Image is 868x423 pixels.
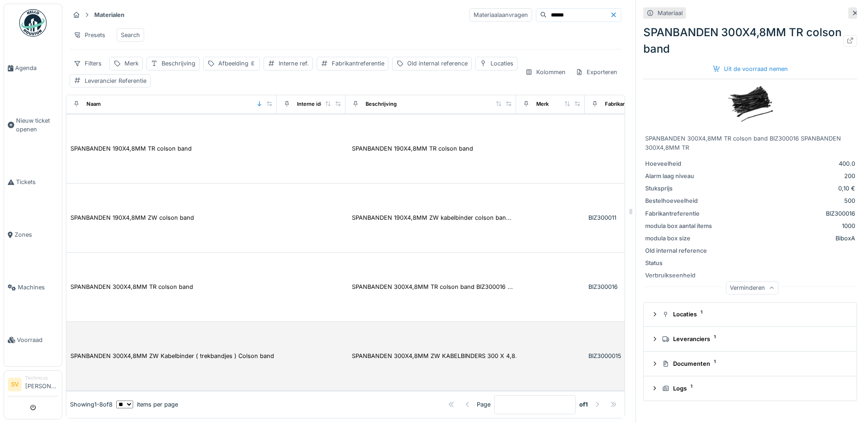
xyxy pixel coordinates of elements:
div: SPANBANDEN 300X4,8MM ZW KABELBINDERS 300 X 4,8... [352,352,521,360]
div: Fabrikantreferentie [605,100,652,108]
div: modula box aantal items [645,222,714,230]
a: SV Technicus[PERSON_NAME] [8,374,58,396]
div: Locaties [491,59,513,68]
div: Interne identificator [297,100,346,108]
div: Afbeelding [218,59,256,68]
span: Machines [18,283,58,292]
div: Leverancier Referentie [85,76,146,85]
div: 500 [717,196,855,205]
div: Verminderen [726,282,778,295]
div: Merk [536,100,549,108]
div: BiboxA [836,234,855,243]
span: Agenda [15,64,58,72]
a: Nieuw ticket openen [4,94,62,156]
div: Fabrikantreferentie [332,59,384,68]
a: Zones [4,208,62,261]
span: Tickets [16,178,58,186]
strong: of 1 [579,400,588,409]
div: SPANBANDEN 190X4,8MM TR colson band [352,144,473,153]
div: modula box size [645,234,714,243]
img: Badge_color-CXgf-gQk.svg [19,9,47,37]
summary: Logs1 [647,380,853,397]
summary: Leveranciers1 [647,331,853,347]
li: SV [8,378,22,391]
summary: Locaties1 [647,306,853,323]
div: Documenten [662,359,846,368]
div: Alarm laag niveau [645,172,714,180]
summary: Documenten1 [647,355,853,372]
div: 1000 [842,222,855,230]
a: Agenda [4,42,62,94]
div: Materiaalaanvragen [469,8,532,22]
div: Bestelhoeveelheid [645,196,714,205]
div: Logs [662,384,846,393]
div: Leveranciers [662,335,846,343]
a: Tickets [4,156,62,208]
div: Exporteren [571,65,621,79]
div: Verbruikseenheid [645,271,714,280]
div: Merk [124,59,139,68]
div: Page [477,400,491,409]
div: Old internal reference [407,59,468,68]
div: SPANBANDEN 300X4,8MM TR colson band [70,282,193,291]
li: [PERSON_NAME] [25,374,58,394]
div: Interne ref. [279,59,309,68]
div: Showing 1 - 8 of 8 [70,400,113,409]
div: SPANBANDEN 300X4,8MM TR colson band [643,24,857,57]
div: items per page [116,400,178,409]
a: Voorraad [4,314,62,366]
div: Technicus [25,374,58,381]
div: Beschrijving [162,59,195,68]
div: Uit de voorraad nemen [709,63,792,75]
div: SPANBANDEN 190X4,8MM ZW colson band [70,213,194,222]
div: 0,10 € [717,184,855,193]
div: Fabrikantreferentie [645,209,714,218]
div: Search [121,31,140,39]
div: Filters [70,57,106,70]
span: Nieuw ticket openen [16,116,58,134]
div: Status [645,259,714,267]
div: BIZ300016 [717,209,855,218]
div: 200 [717,172,855,180]
div: BIZ300016 [588,282,650,291]
div: Beschrijving [366,100,397,108]
div: BIZ300011 [588,213,650,222]
div: Naam [86,100,101,108]
div: Stuksprijs [645,184,714,193]
div: SPANBANDEN 300X4,8MM TR colson band BIZ300016 SPANBANDEN 300X4,8MM TR [645,134,855,152]
div: Old internal reference [645,246,714,255]
div: 400.0 [717,159,855,168]
a: Machines [4,261,62,314]
span: Voorraad [17,336,58,344]
div: Materiaal [658,9,683,17]
div: SPANBANDEN 300X4,8MM TR colson band BIZ300016 ... [352,282,513,291]
div: Hoeveelheid [645,159,714,168]
span: Zones [15,230,58,239]
div: SPANBANDEN 300X4,8MM ZW Kabelbinder ( trekbandjes ) Colson band [70,352,274,360]
strong: Materialen [91,11,128,19]
div: Locaties [662,310,846,319]
div: SPANBANDEN 190X4,8MM TR colson band [70,144,192,153]
div: Kolommen [521,65,570,79]
div: SPANBANDEN 190X4,8MM ZW kabelbinder colson ban... [352,213,512,222]
div: Presets [70,28,109,42]
img: SPANBANDEN 300X4,8MM TR colson band [728,81,773,127]
div: BIZ3000015 [588,352,650,360]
